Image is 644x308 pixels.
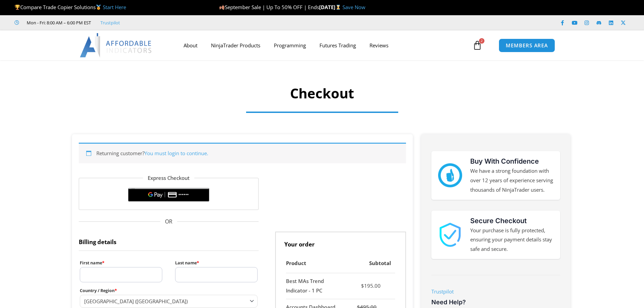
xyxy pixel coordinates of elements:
a: Futures Trading [313,38,363,53]
a: NinjaTrader Products [204,38,267,53]
span: Country / Region [80,295,258,307]
span: United States (US) [84,298,247,305]
strong: [DATE] [319,4,342,10]
h3: Your order [275,232,406,254]
img: 🥇 [96,5,101,10]
a: You must login to continue. [144,150,208,157]
a: About [177,38,204,53]
img: 🏆 [15,5,20,10]
span: 2 [479,38,484,44]
h1: Checkout [133,84,511,103]
h3: Billing details [79,232,259,251]
img: 🍂 [219,5,224,10]
button: Buy with GPay [128,188,209,202]
a: Trustpilot [100,19,120,27]
h3: Need Help? [431,298,560,306]
span: September Sale | Up To 50% OFF | Ends [219,4,319,10]
label: First name [80,259,162,267]
span: MEMBERS AREA [506,43,548,48]
text: •••••• [178,192,189,197]
a: Save Now [342,4,365,10]
a: MEMBERS AREA [499,39,555,52]
label: Last name [175,259,258,267]
p: Your purchase is fully protected, ensuring your payment details stay safe and secure. [470,226,553,254]
a: Start Here [103,4,126,10]
a: Reviews [363,38,395,53]
h3: Buy With Confidence [470,156,553,166]
label: Country / Region [80,286,258,295]
img: mark thumbs good 43913 | Affordable Indicators – NinjaTrader [438,163,462,187]
img: LogoAI | Affordable Indicators – NinjaTrader [80,33,152,57]
h3: Secure Checkout [470,216,553,226]
img: ⌛ [336,5,341,10]
span: OR [79,217,259,227]
img: 1000913 | Affordable Indicators – NinjaTrader [438,223,462,247]
nav: Menu [177,38,471,53]
a: Programming [267,38,313,53]
span: Mon - Fri: 8:00 AM – 6:00 PM EST [25,19,91,27]
a: 2 [462,35,492,55]
legend: Express Checkout [143,173,194,183]
div: Returning customer? [79,143,406,163]
span: Compare Trade Copier Solutions [15,4,126,10]
p: We have a strong foundation with over 12 years of experience serving thousands of NinjaTrader users. [470,166,553,195]
a: Trustpilot [431,288,454,295]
